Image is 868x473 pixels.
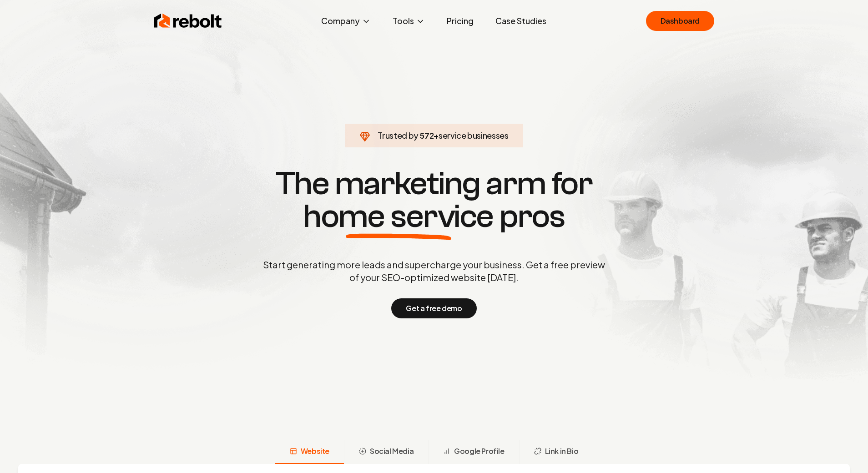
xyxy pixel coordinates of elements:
button: Tools [385,12,432,30]
span: Trusted by [378,130,418,141]
img: Rebolt Logo [154,12,222,30]
button: Google Profile [428,440,519,464]
span: Link in Bio [545,446,579,457]
span: + [434,130,439,141]
h1: The marketing arm for pros [216,167,652,233]
span: service businesses [439,130,509,141]
p: Start generating more leads and supercharge your business. Get a free preview of your SEO-optimiz... [261,258,607,284]
span: home service [303,200,494,233]
span: 572 [419,129,434,142]
a: Dashboard [646,11,714,31]
span: Social Media [370,446,414,457]
a: Case Studies [488,12,554,30]
button: Company [314,12,378,30]
a: Pricing [439,12,481,30]
span: Website [301,446,329,457]
button: Get a free demo [391,298,476,318]
button: Website [275,440,344,464]
button: Link in Bio [519,440,593,464]
span: Google Profile [454,446,504,457]
button: Social Media [344,440,428,464]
